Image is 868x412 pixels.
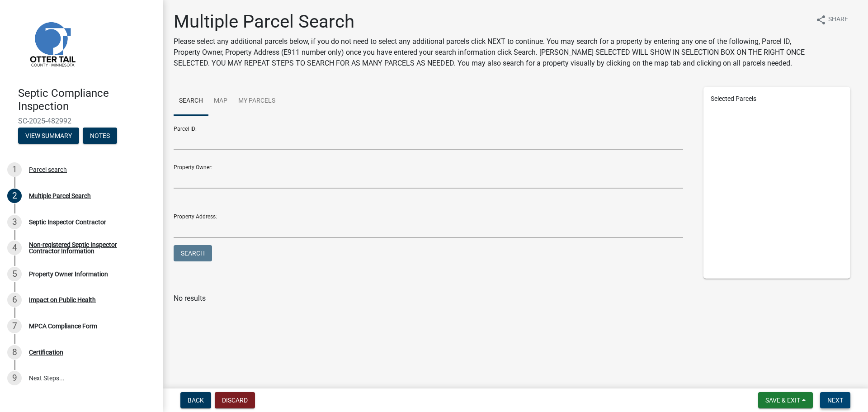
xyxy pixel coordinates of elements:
p: No results [174,293,857,304]
div: 3 [7,215,22,229]
a: Search [174,87,208,116]
div: Septic Inspector Contractor [29,219,106,225]
span: Save & Exit [765,397,800,404]
div: 6 [7,293,22,307]
wm-modal-confirm: Notes [83,133,117,140]
div: Parcel search [29,166,67,173]
button: Save & Exit [758,392,813,408]
wm-modal-confirm: Summary [18,133,79,140]
h1: Multiple Parcel Search [174,11,808,33]
div: Multiple Parcel Search [29,193,91,199]
i: share [816,14,826,25]
button: Back [180,392,211,408]
p: Please select any additional parcels below, if you do not need to select any additional parcels c... [174,36,808,69]
div: 5 [7,267,22,281]
h4: Septic Compliance Inspection [18,87,156,113]
div: Impact on Public Health [29,297,96,303]
a: Map [208,87,233,116]
span: Back [188,397,204,404]
div: 9 [7,371,22,385]
span: Share [828,14,848,25]
button: Discard [215,392,255,408]
button: shareShare [808,11,855,28]
div: 4 [7,241,22,255]
button: Search [174,245,212,261]
div: 1 [7,162,22,177]
div: Property Owner Information [29,271,108,277]
div: 7 [7,319,22,333]
button: Notes [83,128,117,144]
button: View Summary [18,128,79,144]
button: Next [820,392,850,408]
div: Non-registered Septic Inspector Contractor Information [29,242,148,254]
span: Next [827,397,843,404]
span: SC-2025-482992 [18,117,145,125]
div: Selected Parcels [703,87,851,111]
div: 2 [7,189,22,203]
a: My Parcels [233,87,281,116]
div: 8 [7,345,22,360]
div: Certification [29,349,63,355]
img: Otter Tail County, Minnesota [18,9,86,77]
div: MPCA Compliance Form [29,323,97,329]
